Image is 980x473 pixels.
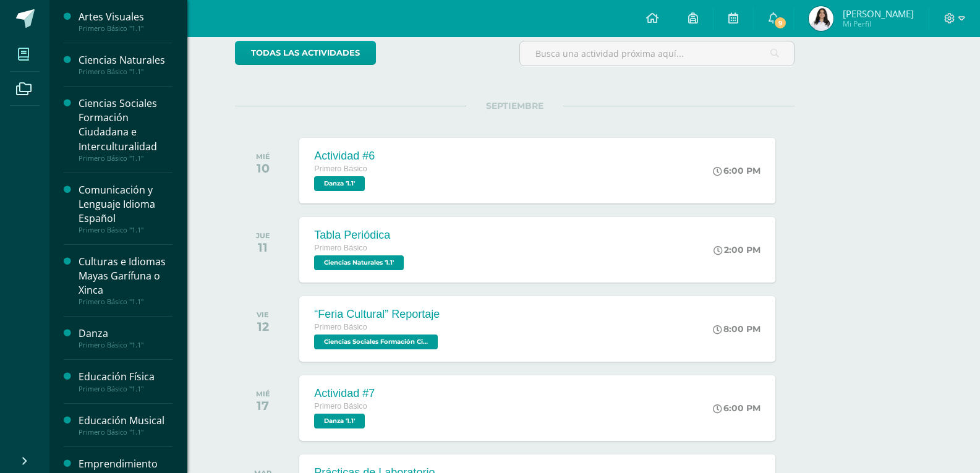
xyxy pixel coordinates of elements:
div: JUE [256,231,270,240]
a: DanzaPrimero Básico "1.1" [79,326,173,349]
a: Culturas e Idiomas Mayas Garífuna o XincaPrimero Básico "1.1" [79,255,173,306]
div: Educación Musical [79,414,173,428]
div: Actividad #7 [314,387,375,400]
span: [PERSON_NAME] [843,7,914,20]
div: Primero Básico "1.1" [79,341,173,349]
div: 10 [256,161,270,176]
img: a4beccd52d1e2b11f01c6d84d446bfb9.png [809,6,833,31]
div: VIE [257,310,269,319]
span: 9 [773,16,787,30]
div: Primero Básico "1.1" [79,67,173,76]
span: Primero Básico [314,244,367,252]
div: Primero Básico "1.1" [79,297,173,306]
span: Danza '1.1' [314,176,365,191]
a: Comunicación y Lenguaje Idioma EspañolPrimero Básico "1.1" [79,183,173,234]
div: 8:00 PM [713,323,761,335]
div: Ciencias Naturales [79,53,173,67]
div: 12 [257,319,269,334]
div: Primero Básico "1.1" [79,226,173,234]
a: Ciencias Sociales Formación Ciudadana e InterculturalidadPrimero Básico "1.1" [79,96,173,162]
span: Ciencias Naturales '1.1' [314,255,404,270]
a: Educación FísicaPrimero Básico "1.1" [79,370,173,393]
div: “Feria Cultural” Reportaje [314,308,441,321]
div: Tabla Periódica [314,229,407,242]
a: todas las Actividades [235,41,376,65]
div: 11 [256,240,270,255]
div: Primero Básico "1.1" [79,385,173,393]
a: Educación MusicalPrimero Básico "1.1" [79,414,173,437]
div: Primero Básico "1.1" [79,24,173,33]
div: 17 [256,398,270,413]
div: Artes Visuales [79,10,173,24]
span: Ciencias Sociales Formación Ciudadana e Interculturalidad '1.1' [314,335,438,349]
div: Primero Básico "1.1" [79,154,173,163]
div: Culturas e Idiomas Mayas Garífuna o Xinca [79,255,173,297]
div: Danza [79,326,173,341]
input: Busca una actividad próxima aquí... [520,41,794,66]
span: Mi Perfil [843,19,914,29]
div: Ciencias Sociales Formación Ciudadana e Interculturalidad [79,96,173,153]
div: 6:00 PM [713,165,761,176]
span: Primero Básico [314,164,367,173]
span: Primero Básico [314,402,367,411]
a: Artes VisualesPrimero Básico "1.1" [79,10,173,33]
div: Educación Física [79,370,173,384]
span: Danza '1.1' [314,414,365,428]
div: Primero Básico "1.1" [79,428,173,437]
span: Primero Básico [314,323,367,331]
div: 6:00 PM [713,403,761,414]
div: MIÉ [256,390,270,398]
div: Comunicación y Lenguaje Idioma Español [79,183,173,226]
a: Ciencias NaturalesPrimero Básico "1.1" [79,53,173,76]
div: Actividad #6 [314,150,375,163]
div: 2:00 PM [714,244,761,255]
div: MIÉ [256,152,270,161]
span: SEPTIEMBRE [466,100,563,111]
